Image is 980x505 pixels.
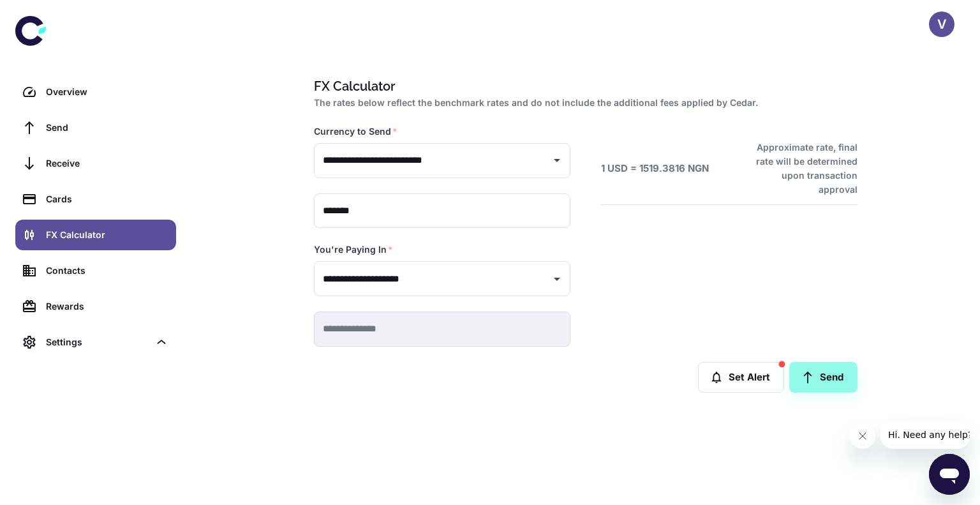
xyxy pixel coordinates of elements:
[742,140,857,197] h6: Approximate rate, final rate will be determined upon transaction approval
[15,220,176,250] a: FX Calculator
[929,454,970,495] iframe: Button to launch messaging window
[929,11,954,37] button: V
[789,362,857,393] a: Send
[46,228,168,242] div: FX Calculator
[15,327,176,358] div: Settings
[15,291,176,322] a: Rewards
[15,112,176,143] a: Send
[314,125,397,138] label: Currency to Send
[46,299,168,313] div: Rewards
[850,423,875,449] iframe: Close message
[46,121,168,135] div: Send
[46,192,168,206] div: Cards
[601,162,709,176] h6: 1 USD = 1519.3816 NGN
[15,148,176,179] a: Receive
[314,243,393,256] label: You're Paying In
[46,156,168,170] div: Receive
[15,184,176,215] a: Cards
[698,362,784,393] button: Set Alert
[314,77,852,96] h1: FX Calculator
[8,9,92,19] span: Hi. Need any help?
[880,421,970,449] iframe: Message from company
[548,270,566,288] button: Open
[15,255,176,286] a: Contacts
[548,151,566,169] button: Open
[46,85,168,99] div: Overview
[46,335,149,349] div: Settings
[15,77,176,107] a: Overview
[46,264,168,278] div: Contacts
